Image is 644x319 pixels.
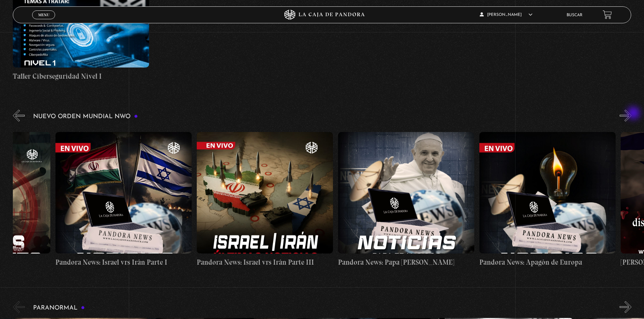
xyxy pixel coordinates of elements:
h4: Taller Ciberseguridad Nivel I [13,71,149,82]
button: Previous [13,301,25,313]
h4: Pandora News: Israel vrs Irán Parte I [55,257,192,268]
button: Next [620,110,631,122]
button: Previous [13,110,25,122]
h3: Nuevo Orden Mundial NWO [33,113,138,120]
h4: Pandora News: Apagón de Europa [479,257,616,268]
span: [PERSON_NAME] [480,13,532,17]
button: Next [620,301,631,313]
a: Pandora News: Israel vrs Irán Parte I [55,127,192,273]
h4: Pandora News: Israel vrs Irán Parte III [197,257,333,268]
span: Menu [38,13,49,17]
span: Cerrar [36,19,52,23]
a: Pandora News: Apagón de Europa [479,127,616,273]
a: Pandora News: Israel vrs Irán Parte III [197,127,333,273]
h3: Paranormal [33,305,85,311]
a: View your shopping cart [603,10,612,19]
h4: Pandora News: Papa [PERSON_NAME] [338,257,474,268]
a: Pandora News: Papa [PERSON_NAME] [338,127,474,273]
a: Buscar [567,13,582,17]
